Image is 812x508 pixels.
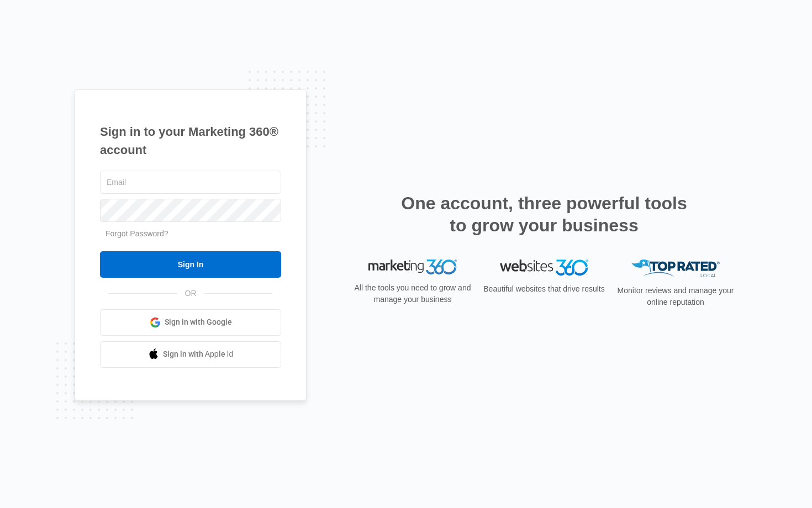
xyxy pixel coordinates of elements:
[100,123,281,159] h1: Sign in to your Marketing 360® account
[398,192,690,236] h2: One account, three powerful tools to grow your business
[100,309,281,336] a: Sign in with Google
[177,288,204,299] span: OR
[100,171,281,194] input: Email
[482,283,606,295] p: Beautiful websites that drive results
[165,316,232,328] span: Sign in with Google
[163,348,234,360] span: Sign in with Apple Id
[614,285,737,308] p: Monitor reviews and manage your online reputation
[100,341,281,368] a: Sign in with Apple Id
[106,229,168,238] a: Forgot Password?
[351,282,474,305] p: All the tools you need to grow and manage your business
[100,251,281,278] input: Sign In
[368,260,457,275] img: Marketing 360
[631,260,720,278] img: Top Rated Local
[500,260,588,276] img: Websites 360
